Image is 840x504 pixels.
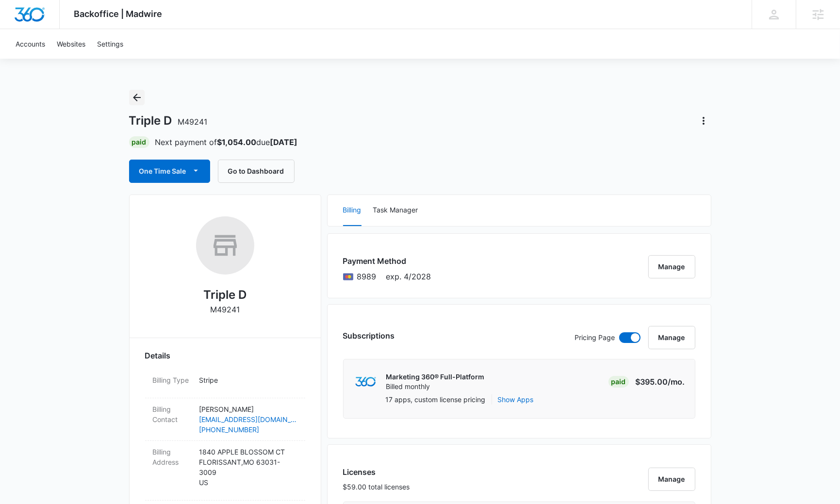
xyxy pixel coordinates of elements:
p: Marketing 360® Full-Platform [386,372,485,382]
button: Manage [648,326,695,349]
a: [EMAIL_ADDRESS][DOMAIN_NAME] [199,414,297,424]
button: One Time Sale [129,160,210,183]
p: $59.00 total licenses [343,482,410,492]
button: Go to Dashboard [218,160,295,183]
p: Billed monthly [386,382,485,391]
button: Show Apps [498,394,534,405]
p: Pricing Page [575,332,615,343]
button: Actions [696,113,711,129]
span: exp. 4/2028 [386,271,431,282]
span: Mastercard ending with [357,271,377,282]
h2: Triple D [203,286,247,304]
button: Billing [343,195,362,226]
div: Paid [609,376,629,388]
strong: $1,054.00 [217,137,257,147]
button: Task Manager [373,195,418,226]
dt: Billing Type [153,375,192,385]
a: Websites [51,29,91,59]
span: /mo. [668,377,685,387]
p: $395.00 [636,376,685,388]
h3: Subscriptions [343,330,395,341]
button: Back [129,90,145,105]
a: [PHONE_NUMBER] [199,424,297,435]
h3: Payment Method [343,255,431,267]
strong: [DATE] [270,137,298,147]
h3: Licenses [343,466,410,478]
dt: Billing Address [153,447,192,467]
span: Backoffice | Madwire [74,9,163,19]
a: Settings [91,29,129,59]
dt: Billing Contact [153,404,192,424]
div: Billing Address1840 APPLE BLOSSOM CTFLORISSANT,MO 63031-3009US [145,441,305,501]
img: marketing360Logo [355,377,376,387]
p: 17 apps, custom license pricing [386,394,486,405]
div: Billing Contact[PERSON_NAME][EMAIL_ADDRESS][DOMAIN_NAME][PHONE_NUMBER] [145,398,305,441]
div: Paid [129,136,149,148]
button: Manage [648,468,695,491]
p: Stripe [199,375,297,385]
div: Billing TypeStripe [145,369,305,398]
p: M49241 [210,304,240,315]
p: Next payment of due [155,136,298,148]
a: Accounts [10,29,51,59]
h1: Triple D [129,114,208,128]
span: M49241 [178,117,208,127]
button: Manage [648,255,695,278]
span: Details [145,350,171,361]
p: 1840 APPLE BLOSSOM CT FLORISSANT , MO 63031-3009 US [199,447,297,488]
p: [PERSON_NAME] [199,404,297,414]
